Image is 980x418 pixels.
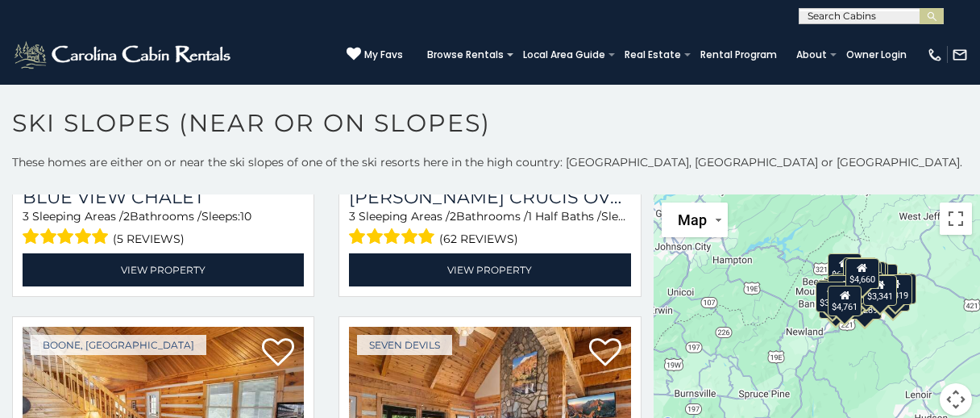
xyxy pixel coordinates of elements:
span: 3 [23,209,29,224]
div: $4,332 [828,275,862,306]
img: White-1-2.png [12,39,235,71]
img: phone-regular-white.png [927,47,943,63]
div: $3,942 [816,282,849,312]
a: Local Area Guide [515,44,613,66]
div: $3,341 [863,275,897,306]
a: Boone, [GEOGRAPHIC_DATA] [31,335,206,355]
a: View Property [23,253,304,286]
a: View Property [349,253,630,286]
span: 2 [123,209,130,224]
div: $4,687 [883,274,917,304]
span: 2 [450,209,456,224]
img: mail-regular-white.png [952,47,968,63]
div: $4,660 [845,258,879,289]
div: Sleeping Areas / Bathrooms / Sleeps: [23,208,304,249]
span: 1 Half Baths / [528,209,601,224]
button: Map camera controls [940,383,972,416]
div: $6,210 [828,253,862,284]
a: Rental Program [692,44,785,66]
div: $2,541 [817,280,851,311]
h3: Valle Crucis Overlook [349,186,630,208]
div: $4,094 [831,274,865,304]
span: (5 reviews) [113,228,185,249]
div: Sleeping Areas / Bathrooms / Sleeps: [349,208,630,249]
span: Map [678,211,707,228]
a: [PERSON_NAME] Crucis Overlook [349,186,630,208]
span: 3 [349,209,355,224]
div: $4,761 [828,286,862,316]
a: Browse Rentals [419,44,512,66]
a: Blue View Chalet [23,186,304,208]
a: Owner Login [838,44,915,66]
a: Seven Devils [357,335,452,355]
div: $4,515 [843,257,877,288]
button: Toggle fullscreen view [940,203,972,235]
a: About [788,44,835,66]
a: Add to favorites [262,336,294,370]
button: Change map style [662,203,728,237]
a: Real Estate [617,44,689,66]
span: My Favs [364,48,403,62]
div: $4,617 [824,278,857,309]
span: 10 [240,209,251,224]
a: Add to favorites [589,336,621,370]
a: My Favs [347,47,403,63]
span: (62 reviews) [439,228,518,249]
